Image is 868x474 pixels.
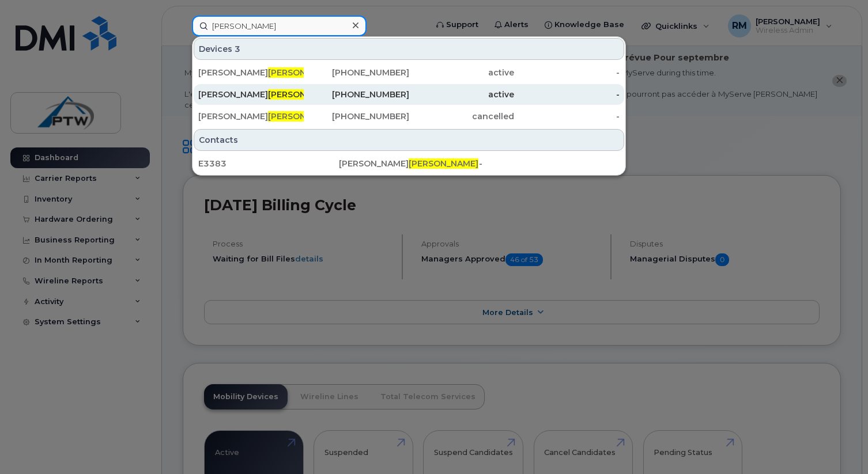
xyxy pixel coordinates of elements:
div: Devices [194,38,624,60]
div: [PHONE_NUMBER] [304,67,409,78]
span: [PERSON_NAME] [268,67,338,78]
div: [PERSON_NAME] [198,111,304,122]
a: [PERSON_NAME][PERSON_NAME][PHONE_NUMBER]active- [194,62,624,83]
div: - [479,158,620,169]
div: [PERSON_NAME] [198,67,304,78]
div: [PERSON_NAME] [339,158,480,169]
span: [PERSON_NAME] [268,111,338,122]
div: [PERSON_NAME] [198,89,304,100]
span: 3 [235,43,240,55]
div: E3383 [198,158,339,169]
div: active [409,67,515,78]
span: [PERSON_NAME] [409,158,478,169]
div: [PHONE_NUMBER] [304,111,409,122]
div: cancelled [409,111,515,122]
div: [PHONE_NUMBER] [304,89,409,100]
div: - [514,67,620,78]
div: - [514,89,620,100]
a: [PERSON_NAME][PERSON_NAME][PHONE_NUMBER]cancelled- [194,106,624,127]
a: [PERSON_NAME][PERSON_NAME][PHONE_NUMBER]active- [194,84,624,105]
div: active [409,89,515,100]
div: - [514,111,620,122]
div: Contacts [194,129,624,151]
a: E3383[PERSON_NAME][PERSON_NAME]- [194,153,624,174]
span: [PERSON_NAME] [268,89,338,100]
